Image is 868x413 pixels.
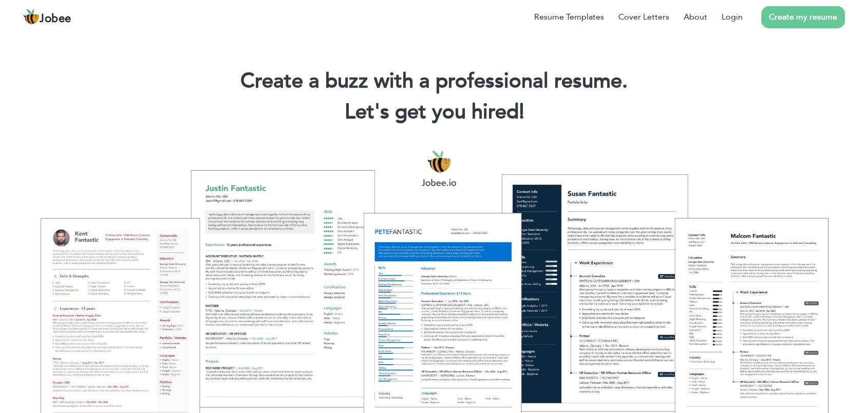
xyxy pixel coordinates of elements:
a: Resume Templates [534,11,604,23]
span: | [519,98,524,126]
a: Cover Letters [618,11,669,23]
span: Jobee [40,13,71,25]
span: get you hired! [395,98,524,126]
img: jobee.io [23,9,40,25]
h1: Create a buzz with a professional resume. [15,68,853,95]
a: Jobee [23,9,71,25]
a: Create my resume [761,6,845,28]
a: Login [722,11,743,23]
a: About [684,11,707,23]
h2: Let's [15,99,853,125]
